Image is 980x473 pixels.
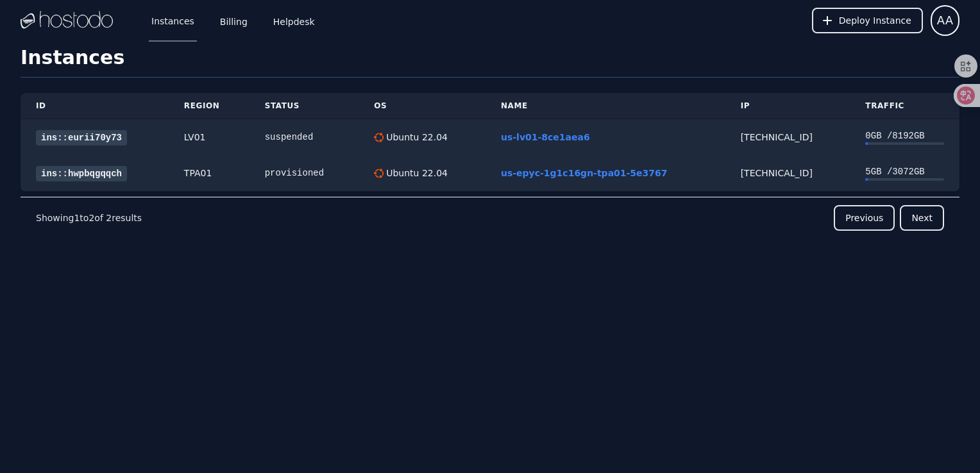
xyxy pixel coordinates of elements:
a: ins::eurii70y73 [36,130,127,145]
th: IP [725,93,850,119]
th: Status [249,93,359,119]
button: Previous [834,205,895,231]
div: Ubuntu 22.04 [384,131,448,144]
th: OS [359,93,486,119]
h1: Instances [21,46,959,78]
div: [TECHNICAL_ID] [741,167,835,179]
th: Traffic [850,93,959,119]
div: [TECHNICAL_ID] [741,131,835,144]
span: Deploy Instance [839,14,911,27]
th: Region [169,93,249,119]
div: suspended [265,131,344,144]
div: Ubuntu 22.04 [384,167,448,179]
span: 2 [106,213,112,223]
button: Next [900,205,944,231]
img: Ubuntu 22.04 [374,133,384,142]
span: AA [937,12,953,29]
div: provisioned [265,167,344,179]
button: User menu [931,5,959,36]
div: 5 GB / 3072 GB [865,165,944,178]
span: 1 [74,213,80,223]
a: us-lv01-8ce1aea6 [501,132,590,142]
button: Deploy Instance [812,8,923,33]
img: Logo [21,11,113,30]
a: us-epyc-1g1c16gn-tpa01-5e3767 [501,168,668,178]
p: Showing to of results [36,212,142,224]
img: Ubuntu 22.04 [374,169,384,178]
th: ID [21,93,169,119]
div: 0 GB / 8192 GB [865,129,944,142]
span: 2 [89,213,94,223]
th: Name [486,93,725,119]
div: LV01 [184,131,234,144]
div: TPA01 [184,167,234,179]
nav: Pagination [21,197,959,238]
a: ins::hwpbqgqqch [36,166,127,181]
